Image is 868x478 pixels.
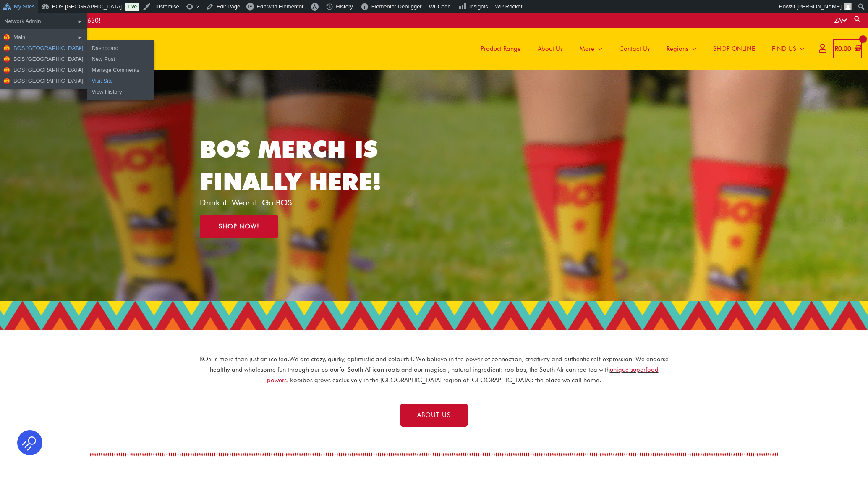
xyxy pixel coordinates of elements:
a: unique superfood powers. [267,366,659,384]
span: Regions [667,36,688,61]
p: BOS is more than just an ice tea. We are crazy, quirky, optimistic and colourful. We believe in t... [199,354,669,385]
a: Visit Site [87,76,154,87]
a: Search button [853,15,862,23]
a: Manage Comments [87,65,154,76]
span: Insights [469,3,488,10]
a: New Post [87,54,154,65]
a: SHOP NOW! [200,215,278,238]
span: ABOUT US [417,412,451,418]
span: [PERSON_NAME] [797,3,842,10]
p: Drink it. Wear it. Go BOS! [200,198,394,207]
a: Regions [658,28,705,70]
span: SHOP ONLINE [713,36,755,61]
a: View Shopping Cart, empty [833,39,862,58]
span: Edit with Elementor [256,3,303,10]
a: SHOP ONLINE [705,28,763,70]
span: Contact Us [619,36,650,61]
bdi: 0.00 [835,45,851,53]
a: More [571,28,611,70]
span: More [580,36,594,61]
a: ZA [834,17,847,24]
span: SHOP NOW! [219,223,259,230]
span: About Us [538,36,563,61]
a: About Us [529,28,571,70]
span: Product Range [481,36,521,61]
a: Contact Us [611,28,658,70]
span: R [835,45,838,53]
span: FIND US [772,36,796,61]
a: ABOUT US [400,404,468,427]
a: Live [125,3,139,11]
a: Dashboard [87,43,154,54]
a: BOS MERCH IS FINALLY HERE! [200,135,381,196]
a: View History [87,87,154,97]
a: Product Range [472,28,529,70]
nav: Site Navigation [466,28,813,70]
